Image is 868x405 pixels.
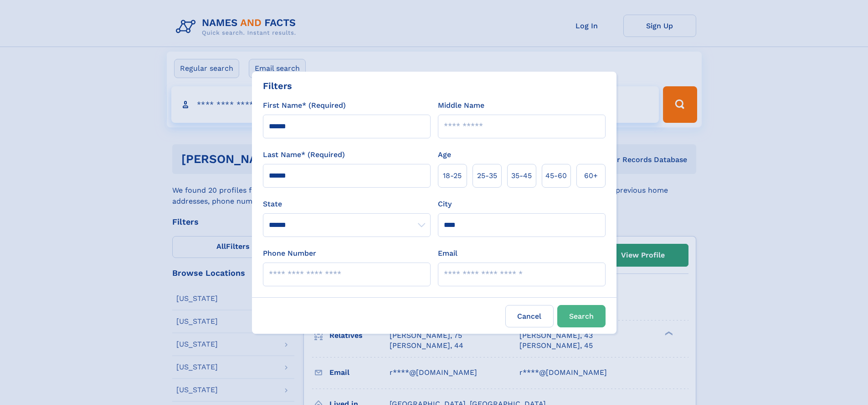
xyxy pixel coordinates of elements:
[263,100,346,111] label: First Name* (Required)
[584,170,598,181] span: 60+
[263,248,316,259] label: Phone Number
[511,170,532,181] span: 35‑45
[438,248,457,259] label: Email
[443,170,462,181] span: 18‑25
[557,305,606,327] button: Search
[477,170,497,181] span: 25‑35
[438,100,484,111] label: Middle Name
[438,199,452,210] label: City
[263,149,345,160] label: Last Name* (Required)
[545,170,567,181] span: 45‑60
[263,79,292,93] div: Filters
[438,149,451,160] label: Age
[505,305,554,327] label: Cancel
[263,199,431,210] label: State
